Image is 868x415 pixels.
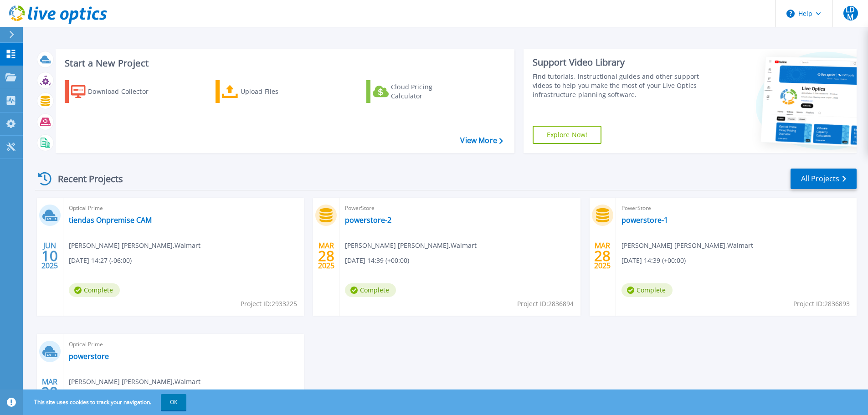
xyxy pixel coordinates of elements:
[65,80,166,103] a: Download Collector
[533,72,703,99] div: Find tutorials, instructional guides and other support videos to help you make the most of your L...
[843,6,858,20] span: LDM
[791,169,857,189] a: All Projects
[345,203,575,213] span: PowerStore
[65,58,503,68] h3: Start a New Project
[621,241,753,251] span: [PERSON_NAME] [PERSON_NAME] , Walmart
[533,56,703,68] div: Support Video Library
[621,215,668,225] a: powerstore-1
[345,241,477,251] span: [PERSON_NAME] [PERSON_NAME] , Walmart
[594,252,611,260] span: 28
[69,377,200,387] span: [PERSON_NAME] [PERSON_NAME] , Walmart
[69,215,152,225] a: tiendas Onpremise CAM
[345,215,391,225] a: powerstore-2
[88,82,161,101] div: Download Collector
[69,283,120,297] span: Complete
[594,239,611,272] div: MAR 2025
[793,299,850,309] span: Project ID: 2836893
[345,256,409,266] span: [DATE] 14:39 (+00:00)
[69,256,132,266] span: [DATE] 14:27 (-06:00)
[69,352,109,361] a: powerstore
[366,80,468,103] a: Cloud Pricing Calculator
[318,239,335,272] div: MAR 2025
[161,394,186,410] button: OK
[41,252,58,260] span: 10
[345,283,396,297] span: Complete
[25,394,186,410] span: This site uses cookies to track your navigation.
[621,203,851,213] span: PowerStore
[621,283,673,297] span: Complete
[517,299,574,309] span: Project ID: 2836894
[621,256,686,266] span: [DATE] 14:39 (+00:00)
[391,82,464,101] div: Cloud Pricing Calculator
[41,239,58,272] div: JUN 2025
[460,136,503,145] a: View More
[69,241,200,251] span: [PERSON_NAME] [PERSON_NAME] , Walmart
[41,388,58,396] span: 28
[318,252,334,260] span: 28
[35,168,135,190] div: Recent Projects
[241,82,313,101] div: Upload Files
[533,126,602,144] a: Explore Now!
[241,299,297,309] span: Project ID: 2933225
[216,80,317,103] a: Upload Files
[69,339,298,349] span: Optical Prime
[41,375,58,409] div: MAR 2025
[69,203,298,213] span: Optical Prime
